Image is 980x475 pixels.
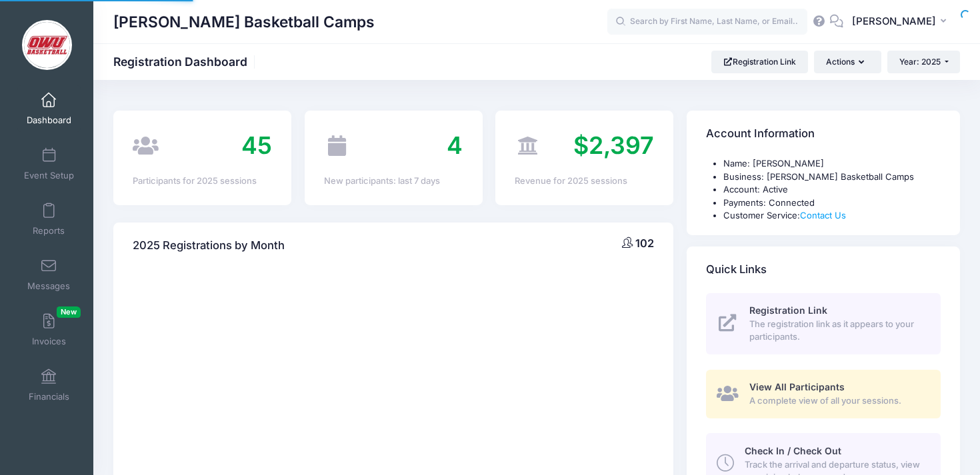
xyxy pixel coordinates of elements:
[24,170,74,181] span: Event Setup
[133,175,272,188] div: Participants for 2025 sessions
[745,445,841,456] span: Check In / Check Out
[749,394,925,408] span: A complete view of all your sessions.
[843,7,960,37] button: [PERSON_NAME]
[515,175,654,188] div: Revenue for 2025 sessions
[723,171,941,184] li: Business: [PERSON_NAME] Basketball Camps
[723,209,941,223] li: Customer Service:
[17,141,81,187] a: Event Setup
[635,237,654,250] span: 102
[27,115,71,126] span: Dashboard
[706,370,941,418] a: View All Participants A complete view of all your sessions.
[899,57,941,67] span: Year: 2025
[29,391,69,402] span: Financials
[447,131,463,160] span: 4
[324,175,463,188] div: New participants: last 7 days
[17,251,81,298] a: Messages
[113,7,375,37] h1: [PERSON_NAME] Basketball Camps
[749,381,845,392] span: View All Participants
[749,318,925,344] span: The registration link as it appears to your participants.
[749,304,827,316] span: Registration Link
[723,157,941,171] li: Name: [PERSON_NAME]
[17,85,81,132] a: Dashboard
[706,250,767,288] h4: Quick Links
[17,196,81,242] a: Reports
[133,227,285,264] h4: 2025 Registrations by Month
[706,293,941,354] a: Registration Link The registration link as it appears to your participants.
[800,210,846,221] a: Contact Us
[887,51,960,73] button: Year: 2025
[17,362,81,408] a: Financials
[241,131,272,160] span: 45
[723,183,941,197] li: Account: Active
[814,51,881,73] button: Actions
[113,55,259,69] h1: Registration Dashboard
[852,14,936,29] span: [PERSON_NAME]
[22,20,72,70] img: David Vogel Basketball Camps
[57,306,81,318] span: New
[32,336,66,347] span: Invoices
[573,131,654,160] span: $2,397
[706,115,815,153] h4: Account Information
[17,306,81,353] a: InvoicesNew
[607,9,807,35] input: Search by First Name, Last Name, or Email...
[711,51,808,73] a: Registration Link
[27,280,70,292] span: Messages
[33,225,65,237] span: Reports
[723,197,941,210] li: Payments: Connected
